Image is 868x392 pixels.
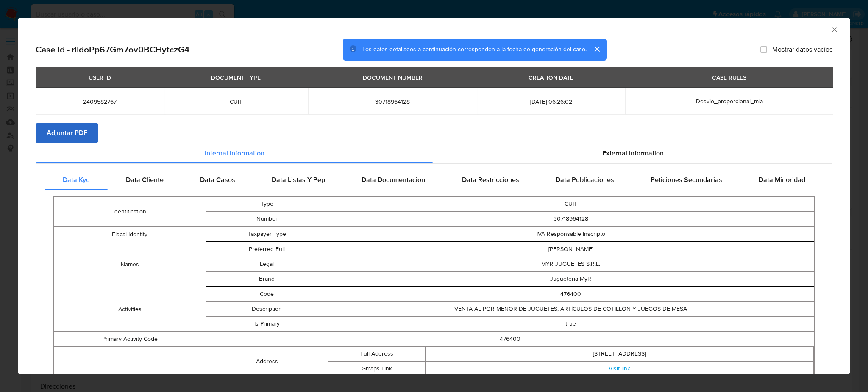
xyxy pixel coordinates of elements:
[45,170,823,190] div: Detailed internal info
[206,287,328,301] td: Code
[696,97,763,105] span: Desvio_proporcional_mla
[328,316,814,331] td: true
[328,361,425,376] td: Gmaps Link
[358,70,428,85] div: DOCUMENT NUMBER
[328,287,814,301] td: 476400
[707,70,751,85] div: CASE RULES
[83,70,116,85] div: USER ID
[206,70,266,85] div: DOCUMENT TYPE
[206,257,328,271] td: Legal
[318,98,467,105] span: 30718964128
[200,175,235,185] span: Data Casos
[272,175,325,185] span: Data Listas Y Pep
[206,196,328,211] td: Type
[772,45,832,54] span: Mostrar datos vacíos
[759,175,805,185] span: Data Minoridad
[328,301,814,316] td: VENTA AL POR MENOR DE JUGUETES, ARTÍCULOS DE COTILLÓN Y JUEGOS DE MESA
[760,46,767,53] input: Mostrar datos vacíos
[462,175,519,185] span: Data Restricciones
[328,346,425,361] td: Full Address
[206,271,328,286] td: Brand
[36,123,98,143] button: Adjuntar PDF
[174,98,298,105] span: CUIT
[328,257,814,271] td: MYR JUGUETES S.R.L.
[587,39,607,59] button: cerrar
[523,70,579,85] div: CREATION DATE
[830,25,838,33] button: Cerrar ventana
[602,148,664,158] span: External information
[206,301,328,316] td: Description
[18,18,850,374] div: closure-recommendation-modal
[206,242,328,257] td: Preferred Full
[556,175,614,185] span: Data Publicaciones
[47,124,87,142] span: Adjuntar PDF
[206,226,328,241] td: Taxpayer Type
[126,175,164,185] span: Data Cliente
[425,346,813,361] td: [STREET_ADDRESS]
[54,196,206,226] td: Identification
[205,148,264,158] span: Internal information
[54,287,206,331] td: Activities
[46,98,154,105] span: 2409582767
[36,143,832,163] div: Detailed info
[36,44,189,55] h2: Case Id - rlIdoPp67Gm7ov0BCHytczG4
[487,98,615,105] span: [DATE] 06:26:02
[328,196,814,211] td: CUIT
[362,175,425,185] span: Data Documentacion
[206,346,328,376] td: Address
[63,175,89,185] span: Data Kyc
[328,211,814,226] td: 30718964128
[328,271,814,286] td: Jugueteria MyR
[206,331,815,346] td: 476400
[328,226,814,241] td: IVA Responsable Inscripto
[651,175,722,185] span: Peticiones Secundarias
[609,364,630,373] a: Visit link
[328,242,814,257] td: [PERSON_NAME]
[206,211,328,226] td: Number
[54,226,206,242] td: Fiscal Identity
[54,242,206,287] td: Names
[362,45,587,54] span: Los datos detallados a continuación corresponden a la fecha de generación del caso.
[54,331,206,346] td: Primary Activity Code
[206,316,328,331] td: Is Primary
